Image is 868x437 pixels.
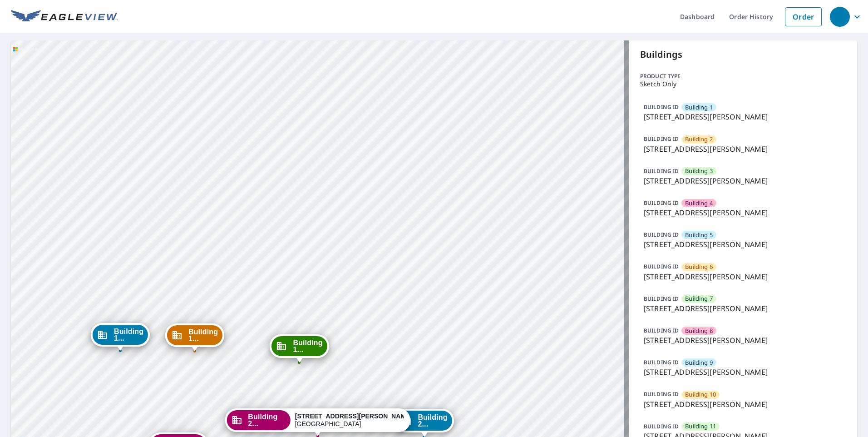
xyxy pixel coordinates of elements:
span: Building 2 [685,135,713,144]
img: EV Logo [11,10,118,24]
span: Building 6 [685,263,713,271]
span: Building 1... [293,339,322,353]
p: BUILDING ID [644,358,679,366]
p: [STREET_ADDRESS][PERSON_NAME] [644,239,843,250]
p: BUILDING ID [644,327,679,334]
p: [STREET_ADDRESS][PERSON_NAME] [644,111,843,122]
span: Building 5 [685,231,713,239]
div: Dropped pin, building Building 17, Commercial property, 4001 Anderson Road Nashville, TN 37217 [91,323,150,351]
div: Dropped pin, building Building 20, Commercial property, 4001 Anderson Road Nashville, TN 37217 [225,408,410,437]
span: Building 7 [685,294,713,303]
p: [STREET_ADDRESS][PERSON_NAME] [644,144,843,154]
div: Dropped pin, building Building 19, Commercial property, 4001 Anderson Road Nashville, TN 37217 [270,334,329,363]
p: BUILDING ID [644,103,679,111]
span: Building 1... [114,328,143,342]
span: Building 11 [685,422,716,431]
p: [STREET_ADDRESS][PERSON_NAME] [644,271,843,282]
p: BUILDING ID [644,295,679,303]
p: BUILDING ID [644,135,679,143]
p: [STREET_ADDRESS][PERSON_NAME] [644,335,843,346]
strong: [STREET_ADDRESS][PERSON_NAME] [295,412,412,420]
p: BUILDING ID [644,263,679,270]
p: [STREET_ADDRESS][PERSON_NAME] [644,303,843,314]
span: Building 10 [685,390,716,399]
p: BUILDING ID [644,231,679,238]
a: Order [785,7,822,26]
span: Building 3 [685,167,713,175]
span: Building 4 [685,199,713,208]
p: BUILDING ID [644,390,679,398]
p: BUILDING ID [644,199,679,207]
p: Product type [640,72,846,80]
p: BUILDING ID [644,167,679,175]
p: [STREET_ADDRESS][PERSON_NAME] [644,175,843,186]
p: [STREET_ADDRESS][PERSON_NAME] [644,207,843,218]
span: Building 8 [685,327,713,335]
p: BUILDING ID [644,422,679,430]
span: Building 9 [685,358,713,367]
span: Building 2... [418,414,447,427]
div: [GEOGRAPHIC_DATA] [295,412,404,428]
span: Building 1 [685,103,713,112]
p: Sketch Only [640,80,846,88]
span: Building 1... [188,328,218,342]
div: Dropped pin, building Building 18, Commercial property, 4001 Anderson Road Nashville, TN 37217 [165,323,224,352]
p: [STREET_ADDRESS][PERSON_NAME] [644,367,843,377]
p: Buildings [640,48,846,61]
p: [STREET_ADDRESS][PERSON_NAME] [644,399,843,410]
span: Building 2... [248,413,286,427]
div: Dropped pin, building Building 21, Commercial property, 4001 Anderson Road Nashville, TN 37217 [395,409,454,437]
